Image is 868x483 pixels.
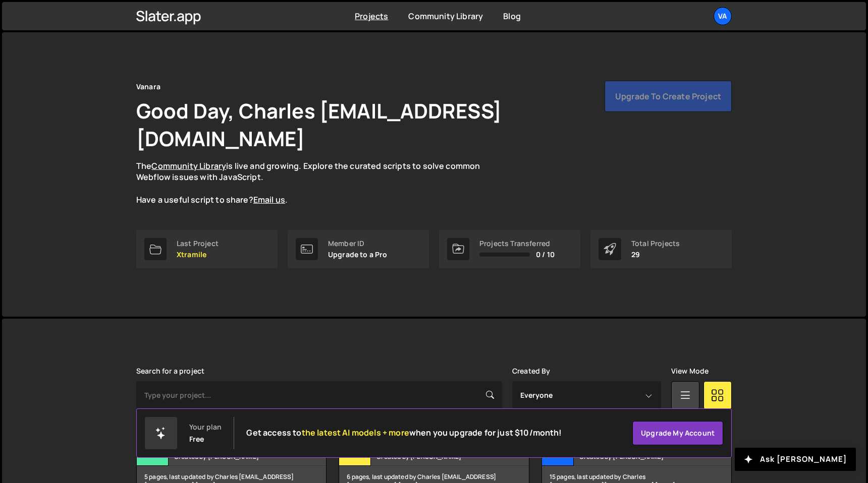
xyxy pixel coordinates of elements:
a: Blog [503,11,521,22]
h1: Good Day, Charles [EMAIL_ADDRESS][DOMAIN_NAME] [136,97,641,152]
div: Member ID [328,239,388,248]
label: View Mode [671,367,709,375]
a: Va [714,7,732,25]
button: Ask [PERSON_NAME] [735,448,856,471]
div: Vanara [136,81,160,93]
a: Community Library [151,160,226,171]
label: Search for a project [136,367,204,375]
p: Upgrade to a Pro [328,251,388,259]
a: Last Project Xtramile [136,230,278,268]
div: Your plan [189,423,222,431]
a: Upgrade my account [632,421,723,445]
div: Free [189,435,204,443]
a: Projects [355,11,388,22]
span: 0 / 10 [536,251,555,259]
span: the latest AI models + more [302,427,409,438]
h2: Get access to when you upgrade for just $10/month! [246,428,562,438]
input: Type your project... [136,381,502,409]
div: Total Projects [631,239,680,248]
small: Created by [PERSON_NAME] [174,452,296,461]
div: Last Project [177,239,219,248]
p: The is live and growing. Explore the curated scripts to solve common Webflow issues with JavaScri... [136,160,500,206]
small: Created by [PERSON_NAME] [376,452,498,461]
a: Email us [253,194,285,205]
label: Created By [512,367,551,375]
p: 29 [631,251,680,259]
div: Projects Transferred [479,239,555,248]
a: Community Library [408,11,483,22]
small: Created by [PERSON_NAME] [579,452,701,461]
p: Xtramile [177,251,219,259]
